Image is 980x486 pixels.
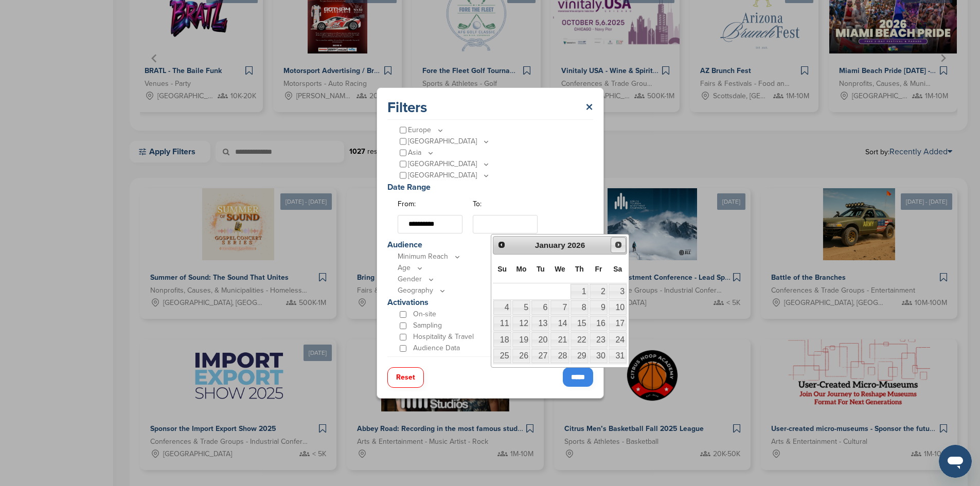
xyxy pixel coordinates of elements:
[609,332,627,347] a: 24
[531,332,549,347] a: 20
[571,300,589,315] a: 8
[512,349,530,363] a: 26
[537,265,545,273] span: Tuesday
[590,349,608,363] a: 30
[398,285,588,296] p: Geography
[387,354,588,366] p: Property Types
[398,199,462,210] label: From:
[408,170,490,181] p: [GEOGRAPHIC_DATA]
[413,309,436,320] p: On-site
[550,349,569,363] a: 28
[398,251,588,262] p: Minimum Reach
[609,349,627,363] a: 31
[590,332,608,347] a: 23
[613,265,622,273] span: Saturday
[493,332,511,347] a: 18
[512,316,530,331] a: 12
[590,284,608,298] a: 2
[550,300,569,315] a: 7
[493,300,511,315] a: 4
[609,284,627,298] a: 3
[590,316,608,331] a: 16
[550,332,569,347] a: 21
[611,237,627,253] a: Next
[595,265,602,273] span: Friday
[398,262,588,274] p: Age
[512,332,530,347] a: 19
[535,241,565,249] span: January
[387,296,588,309] p: Activations
[387,239,588,251] p: Audience
[398,274,588,285] p: Gender
[590,300,608,315] a: 9
[614,241,622,249] span: Next
[497,265,507,273] span: Sunday
[609,316,627,331] a: 17
[555,265,565,273] span: Wednesday
[571,284,589,298] a: 1
[408,124,444,136] p: Europe
[531,300,549,315] a: 6
[493,349,511,363] a: 25
[939,445,972,478] iframe: Button to launch messaging window
[571,316,589,331] a: 15
[413,331,474,343] p: Hospitality & Travel
[413,320,442,331] p: Sampling
[531,349,549,363] a: 27
[571,332,589,347] a: 22
[571,349,589,363] a: 29
[387,367,424,388] button: Reset
[473,199,538,210] label: To:
[575,265,584,273] span: Thursday
[413,343,460,354] p: Audience Data
[531,316,549,331] a: 13
[387,98,593,120] div: Filters
[408,147,435,158] p: Asia
[512,300,530,315] a: 5
[585,98,593,117] a: ×
[567,241,585,249] span: 2026
[494,238,509,253] a: Prev
[497,241,506,249] span: Prev
[550,316,569,331] a: 14
[387,181,588,193] p: Date Range
[408,158,490,170] p: [GEOGRAPHIC_DATA]
[408,136,490,147] p: [GEOGRAPHIC_DATA]
[609,300,627,315] a: 10
[493,316,511,331] a: 11
[516,265,527,273] span: Monday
